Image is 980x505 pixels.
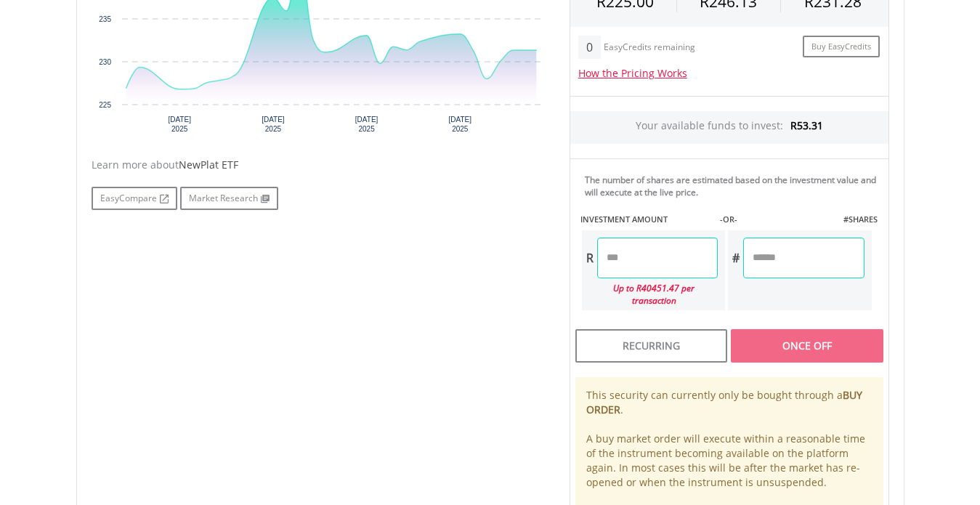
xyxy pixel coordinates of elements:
[92,158,548,172] div: Learn more about
[262,116,285,133] text: [DATE] 2025
[843,214,878,225] label: #SHARES
[99,15,111,23] text: 235
[580,214,668,225] label: INVESTMENT AMOUNT
[179,158,238,171] span: NewPlat ETF
[99,101,111,109] text: 225
[585,174,883,198] div: The number of shares are estimated based on the investment value and will execute at the live price.
[448,116,471,133] text: [DATE] 2025
[582,278,718,310] div: Up to R40451.47 per transaction
[99,58,111,66] text: 230
[803,36,880,58] a: Buy EasyCredits
[578,36,601,59] div: 0
[92,187,177,210] a: EasyCompare
[168,116,191,133] text: [DATE] 2025
[586,388,862,416] b: BUY ORDER
[720,214,737,225] label: -OR-
[604,42,695,54] div: EasyCredits remaining
[578,66,687,80] a: How the Pricing Works
[180,187,278,210] a: Market Research
[570,111,888,144] div: Your available funds to invest:
[790,118,823,132] span: R53.31
[582,238,597,278] div: R
[575,329,727,363] div: Recurring
[355,116,378,133] text: [DATE] 2025
[731,329,883,363] div: Once Off
[728,238,743,278] div: #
